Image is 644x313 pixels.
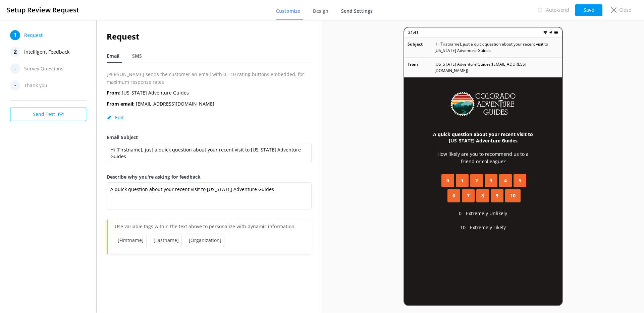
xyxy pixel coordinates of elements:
p: Close [619,6,631,14]
span: [Organization] [186,234,224,247]
textarea: A quick question about your recent visit to [US_STATE] Adventure Guides [107,182,312,209]
p: Hi [Firstname], just a quick question about your recent visit to [US_STATE] Adventure Guides [434,41,559,54]
img: wifi.png [543,30,547,35]
span: 6 [452,192,455,199]
p: [PERSON_NAME] sends the customer an email with 0 - 10 rating buttons embedded, for maximum respon... [107,71,312,86]
p: [US_STATE] Adventure Guides [107,89,189,97]
p: Auto-send [546,6,569,14]
span: Design [313,8,328,14]
p: [US_STATE] Adventure Guides ( [EMAIL_ADDRESS][DOMAIN_NAME] ) [434,61,559,74]
span: Survey Questions [24,64,63,74]
span: 5 [519,177,521,184]
button: Save [575,4,602,16]
label: Describe why you're asking for feedback [107,173,312,181]
span: Thank you [24,80,47,90]
div: 1 [10,30,20,40]
img: battery.png [554,30,558,35]
span: 7 [467,192,470,199]
b: From: [107,89,120,96]
div: 2 [10,47,20,57]
span: 4 [504,177,507,184]
h2: Request [107,30,312,43]
p: 21:41 [408,29,419,36]
img: near-me.png [549,30,553,35]
span: [Firstname] [115,234,147,247]
div: - [10,80,20,90]
span: 8 [481,192,484,199]
span: SMS [132,53,142,59]
label: Email Subject [107,134,312,141]
p: Use variable tags within the text above to personalize with dynamic information. [115,223,305,234]
span: 10 [510,192,516,199]
p: 0 - Extremely Unlikely [459,210,507,217]
button: Send Test [10,108,86,121]
p: [EMAIL_ADDRESS][DOMAIN_NAME] [107,100,214,108]
p: From [408,61,434,74]
p: How likely are you to recommend us to a friend or colleague? [431,150,535,166]
span: 9 [496,192,498,199]
b: From email: [107,101,135,107]
span: 3 [490,177,492,184]
span: Email [107,53,119,59]
span: Intelligent Feedback [24,47,69,57]
div: - [10,64,20,74]
span: 0 [446,177,449,184]
span: Send Settings [341,8,373,14]
span: Request [24,30,43,40]
span: 2 [475,177,478,184]
img: 620-1751494675.png [449,91,517,118]
h3: Setup Review Request [7,5,79,15]
span: Customize [276,8,300,14]
span: [Lastname] [151,234,182,247]
span: 1 [461,177,464,184]
button: Edit [107,114,124,121]
p: Subject [408,41,434,54]
p: 10 - Extremely Likely [460,224,506,231]
textarea: Hi [Firstname], just a quick question about your recent visit to [US_STATE] Adventure Guides [107,143,312,163]
h3: A quick question about your recent visit to [US_STATE] Adventure Guides [431,131,535,144]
